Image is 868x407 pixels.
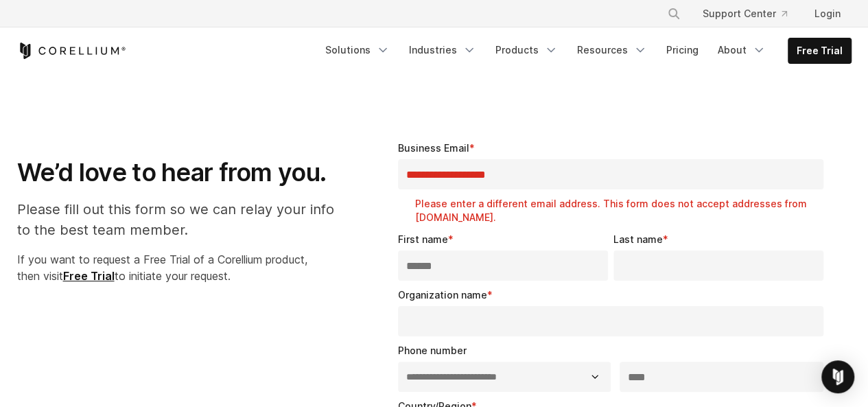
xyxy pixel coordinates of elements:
[692,1,798,26] a: Support Center
[17,199,349,240] p: Please fill out this form so we can relay your info to the best team member.
[661,1,686,26] button: Search
[415,197,830,224] label: Please enter a different email address. This form does not accept addresses from [DOMAIN_NAME].
[650,1,852,26] div: Navigation Menu
[398,233,448,245] span: First name
[17,157,349,188] h1: We’d love to hear from you.
[487,38,566,62] a: Products
[17,43,126,59] a: Corellium Home
[613,233,663,245] span: Last name
[398,142,469,154] span: Business Email
[401,38,484,62] a: Industries
[788,38,851,63] a: Free Trial
[569,38,655,62] a: Resources
[398,345,467,356] span: Phone number
[398,289,487,301] span: Organization name
[821,360,854,393] div: Open Intercom Messenger
[317,38,852,64] div: Navigation Menu
[317,38,398,62] a: Solutions
[804,1,852,26] a: Login
[63,269,115,283] a: Free Trial
[709,38,774,62] a: About
[17,251,349,284] p: If you want to request a Free Trial of a Corellium product, then visit to initiate your request.
[658,38,707,62] a: Pricing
